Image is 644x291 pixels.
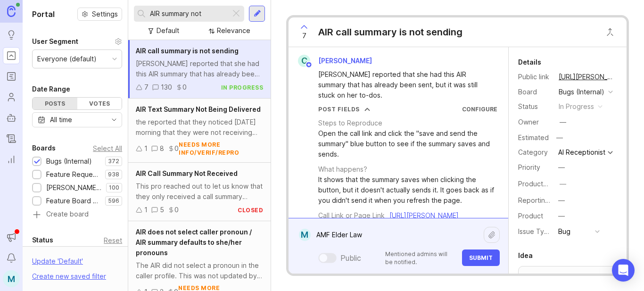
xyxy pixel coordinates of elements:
p: 100 [109,184,119,191]
button: Close button [601,23,619,42]
span: Settings [92,9,118,19]
div: AIR call summary is not sending [318,25,462,39]
label: Priority [518,163,540,171]
div: Default [157,25,179,36]
div: Votes [77,98,122,109]
textarea: AMF Elder Law [311,226,484,244]
img: Canny Home [7,6,16,17]
div: Public link [518,72,551,82]
span: AIR Call Summary Not Received [136,169,238,177]
div: closed [238,206,263,214]
div: in progress [559,101,594,112]
div: Date Range [32,83,70,95]
div: — [553,132,566,144]
span: [PERSON_NAME] [318,57,372,65]
div: Estimated [518,134,549,141]
a: AIR Call Summary Not ReceivedThis pro reached out to let us know that they only received a call s... [128,163,271,221]
div: This pro reached out to let us know that they only received a call summary through the daily summ... [136,181,263,202]
div: Open Intercom Messenger [612,259,635,282]
div: Select All [93,146,122,151]
a: Settings [77,8,122,21]
button: M [3,270,20,287]
a: Roadmaps [3,68,20,85]
div: 0 [182,82,187,92]
div: the reported that they noticed [DATE] morning that they were not receiving text call summary noti... [136,117,263,138]
a: Reporting [3,151,20,168]
div: Idea [518,250,533,261]
div: Status [518,101,551,112]
a: Create board [32,211,122,219]
a: [URL][PERSON_NAME] [389,211,459,219]
input: Search... [150,8,227,19]
div: What happens? [318,164,367,175]
a: AIR Text Summary Not Being Deliveredthe reported that they noticed [DATE] morning that they were ... [128,99,271,163]
svg: toggle icon [107,116,122,124]
div: — [558,162,565,173]
button: Post Fields [318,105,370,113]
label: Product [518,212,543,220]
div: Owner [518,117,551,127]
div: Bugs (Internal) [559,87,604,97]
span: AIR Text Summary Not Being Delivered [136,105,261,113]
div: Bugs (Internal) [46,156,92,166]
div: M [299,229,311,241]
h1: Portal [32,8,55,20]
a: Autopilot [3,109,20,126]
div: 0 [174,143,179,154]
div: Details [518,57,541,68]
div: Bug [558,226,570,237]
div: C [298,55,310,67]
div: 5 [160,205,164,215]
div: 8 [160,143,164,154]
p: Mentioned admins will be notified. [385,250,456,266]
div: Steps to Reproduce [318,118,382,128]
div: — [560,179,566,189]
label: Issue Type [518,227,553,235]
button: Announcements [3,229,20,246]
a: Ideas [3,26,20,43]
a: C[PERSON_NAME] [292,55,380,67]
button: ProductboardID [557,178,569,190]
span: AIR call summary is not sending [136,47,239,55]
div: It shows that the summary saves when clicking the button, but it doesn't actually sends it. It go... [318,175,497,206]
div: — [558,195,565,206]
div: Board [518,87,551,97]
a: [URL][PERSON_NAME] [556,71,617,83]
div: [PERSON_NAME] reported that she had this AIR summary that has already been sent, but it was still... [318,69,489,100]
div: 0 [174,205,179,215]
p: AIR call summary is not sending [524,272,611,291]
div: Boards [32,142,56,154]
div: Status [32,234,53,246]
div: The AIR did not select a pronoun in the caller profile. This was not updated by the agent, and th... [136,260,263,281]
a: Users [3,89,20,106]
p: 372 [108,158,119,165]
span: Submit [469,254,493,261]
div: 1 [144,205,148,215]
p: 938 [108,171,119,178]
div: Feature Requests (Internal) [46,169,100,180]
div: Update ' Default ' [32,256,83,271]
p: 596 [108,197,119,205]
a: Changelog [3,130,20,147]
div: Posts [33,98,77,109]
label: Reporting Team [518,196,569,204]
div: in progress [221,83,264,91]
div: Everyone (default) [37,54,97,64]
a: AIR call summary is not sending[PERSON_NAME] reported that she had this AIR summary that has alre... [128,40,271,99]
button: Submit [462,249,500,266]
div: 130 [161,82,172,92]
div: 1 [144,143,148,154]
div: User Segment [32,36,78,47]
a: Configure [462,106,497,113]
div: Public [340,252,361,264]
span: 7 [302,31,306,41]
div: Open the call link and click the "save and send the summary" blue button to see if the summary sa... [318,128,497,159]
div: 7 [144,82,149,92]
div: AI Receptionist [558,149,605,156]
div: Post Fields [318,105,360,113]
div: Create new saved filter [32,271,106,282]
div: [PERSON_NAME] (Public) [46,183,101,193]
div: Reset [104,238,122,243]
div: All time [50,115,72,125]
